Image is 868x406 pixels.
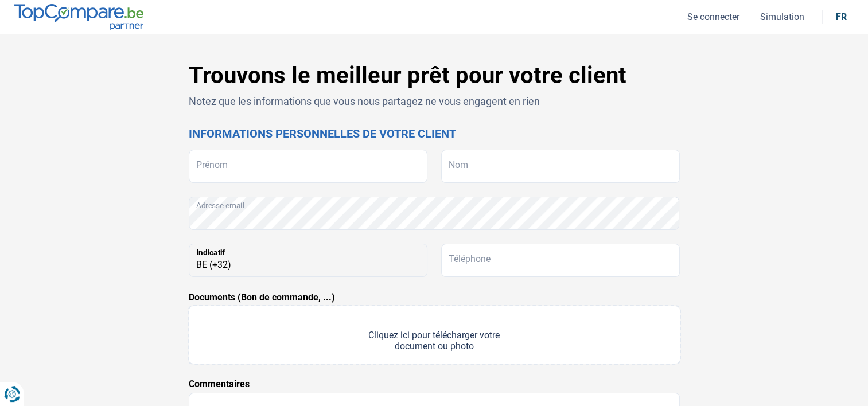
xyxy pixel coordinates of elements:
[684,11,743,23] button: Se connecter
[189,127,680,140] h2: Informations personnelles de votre client
[189,244,427,277] select: Indicatif
[189,94,680,108] p: Notez que les informations que vous nous partagez ne vous engagent en rien
[189,377,250,391] label: Commentaires
[441,244,680,277] input: 401020304
[14,4,143,30] img: TopCompare.be
[757,11,808,23] button: Simulation
[836,11,847,22] div: fr
[189,62,680,89] h1: Trouvons le meilleur prêt pour votre client
[189,291,335,304] label: Documents (Bon de commande, ...)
